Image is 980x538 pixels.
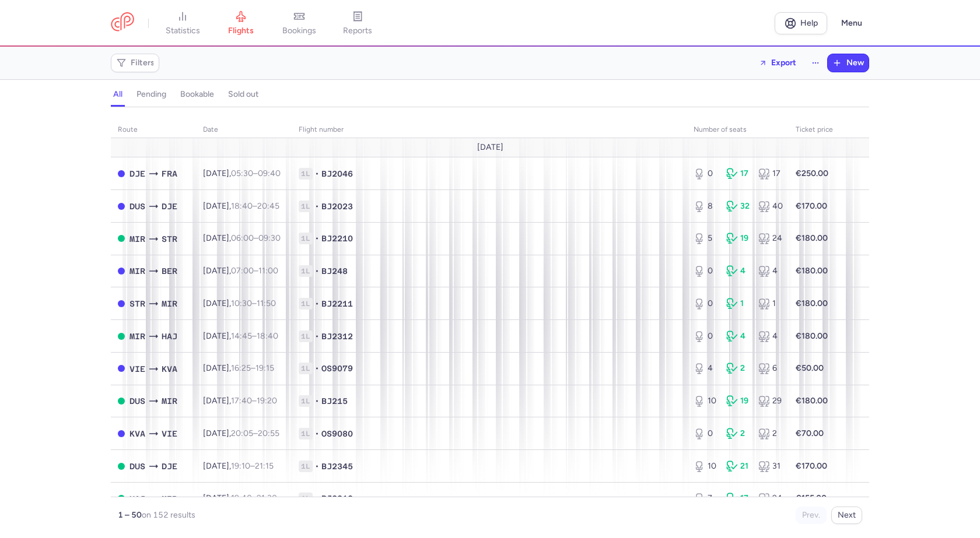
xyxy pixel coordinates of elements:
span: [DATE], [203,298,276,308]
a: CitizenPlane red outlined logo [111,12,134,34]
time: 17:40 [231,396,252,406]
span: OS9079 [321,363,353,374]
time: 18:40 [257,331,278,341]
div: 0 [694,428,717,439]
button: New [828,54,869,72]
strong: €180.00 [796,396,828,406]
th: date [196,121,292,139]
span: 1L [299,363,313,374]
strong: 1 – 50 [118,510,142,520]
span: [DATE], [203,331,278,341]
div: 4 [694,363,717,374]
h4: all [113,89,123,100]
div: 29 [758,395,782,407]
div: 19 [726,233,750,244]
a: flights [212,10,270,36]
span: VIE [162,427,177,440]
span: [DATE], [203,363,274,373]
span: statistics [166,26,200,36]
span: – [231,461,274,471]
div: 10 [694,460,717,472]
div: 2 [726,363,750,374]
span: • [315,201,319,212]
span: – [231,266,278,276]
div: 4 [758,330,782,342]
div: 1 [726,298,750,310]
span: • [315,168,319,180]
span: 1L [299,265,313,277]
time: 20:45 [257,201,279,211]
time: 10:30 [231,298,252,308]
div: 24 [758,233,782,244]
strong: €250.00 [796,168,828,178]
div: 40 [758,201,782,212]
span: MIR [129,265,145,277]
th: number of seats [687,121,789,139]
span: BER [162,265,177,277]
span: BJ2313 [321,493,353,504]
div: 0 [694,298,717,310]
span: DUS [129,200,145,213]
span: [DATE], [203,233,281,243]
h4: bookable [180,89,214,100]
span: DUS [129,460,145,473]
span: MIR [162,395,177,407]
a: bookings [270,10,328,36]
span: DJE [162,460,177,473]
span: DJE [129,167,145,180]
span: • [315,460,319,472]
div: 31 [758,460,782,472]
span: • [315,363,319,374]
th: Ticket price [789,121,840,139]
span: MIR [162,297,177,310]
div: 2 [758,428,782,439]
strong: €170.00 [796,461,827,471]
div: 17 [726,168,750,180]
div: 19 [726,395,750,407]
button: Prev. [796,507,827,524]
span: – [231,233,281,243]
span: HAJ [162,330,177,343]
span: [DATE], [203,201,279,211]
time: 09:30 [258,233,281,243]
div: 10 [694,395,717,407]
div: 21 [726,460,750,472]
a: statistics [153,10,212,36]
span: 1L [299,460,313,472]
span: MIR [129,233,145,245]
span: 1L [299,395,313,407]
span: 1L [299,168,313,180]
time: 18:40 [231,201,253,211]
button: Filters [111,54,159,72]
span: 1L [299,201,313,212]
span: 1L [299,428,313,439]
span: 1L [299,330,313,342]
span: – [231,363,274,373]
span: [DATE], [203,266,278,276]
button: Menu [834,12,869,34]
span: 1L [299,233,313,244]
span: [DATE], [203,168,281,178]
span: • [315,395,319,407]
span: [DATE], [203,493,277,503]
time: 05:30 [231,168,253,178]
span: 1L [299,493,313,504]
strong: €180.00 [796,331,828,341]
time: 19:10 [231,461,250,471]
span: [DATE], [203,396,277,406]
div: 17 [758,168,782,180]
th: route [111,121,196,139]
button: Next [831,507,862,524]
time: 11:50 [257,298,276,308]
time: 20:55 [258,428,279,438]
span: BJ2211 [321,298,353,310]
span: BJ2312 [321,330,353,342]
span: OS9080 [321,428,353,439]
div: 5 [694,233,717,244]
div: 6 [758,363,782,374]
div: 0 [694,330,717,342]
span: – [231,201,279,211]
span: reports [343,26,372,36]
div: 4 [758,265,782,277]
span: – [231,396,277,406]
